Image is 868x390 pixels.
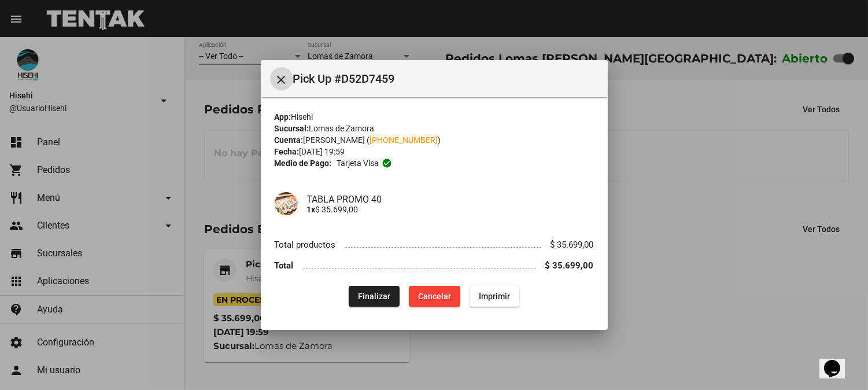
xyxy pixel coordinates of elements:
[275,147,300,156] strong: Fecha:
[479,292,510,301] span: Imprimir
[275,73,289,87] mat-icon: Cerrar
[409,286,460,307] button: Cancelar
[275,255,594,277] li: Total $ 35.699,00
[337,157,379,169] span: Tarjeta visa
[349,286,400,307] button: Finalizar
[270,67,293,90] button: Cerrar
[275,124,309,133] strong: Sucursal:
[358,292,390,301] span: Finalizar
[418,292,451,301] span: Cancelar
[307,205,316,214] b: 1x
[275,134,594,146] div: [PERSON_NAME] ( )
[275,157,332,169] strong: Medio de Pago:
[275,123,594,134] div: Lomas de Zamora
[307,205,594,214] p: $ 35.699,00
[370,135,438,145] a: [PHONE_NUMBER]
[470,286,519,307] button: Imprimir
[275,192,298,215] img: 233f921c-6f6e-4fc6-b68a-eefe42c7556a.jpg
[382,158,392,168] mat-icon: check_circle
[275,112,291,122] strong: App:
[293,69,599,88] span: Pick Up #D52D7459
[307,194,594,205] h4: TABLA PROMO 40
[275,234,594,255] li: Total productos $ 35.699,00
[275,111,594,123] div: Hisehi
[275,146,594,157] div: [DATE] 19:59
[819,344,856,378] iframe: chat widget
[275,135,304,145] strong: Cuenta:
